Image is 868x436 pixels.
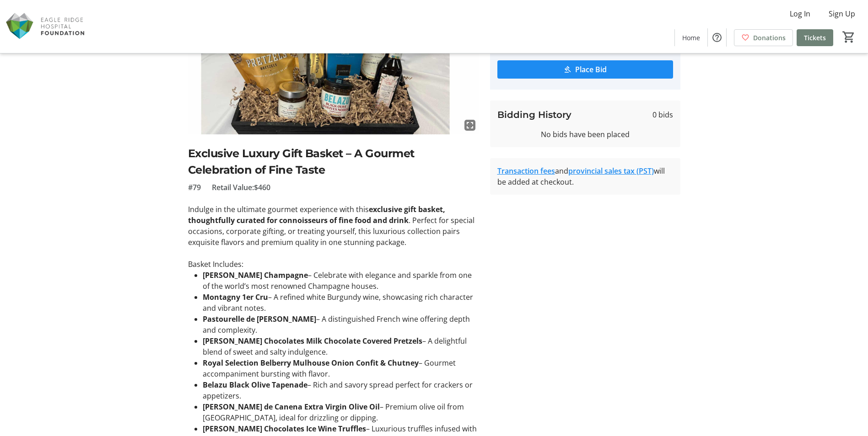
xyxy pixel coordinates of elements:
[203,380,307,390] strong: Belazu Black Olive Tapenade
[203,292,268,302] strong: Montagny 1er Cru
[203,379,479,401] li: – Rich and savory spread perfect for crackers or appetizers.
[675,29,707,46] a: Home
[203,402,380,412] strong: [PERSON_NAME] de Canena Extra Virgin Olive Oil
[212,182,270,193] span: Retail Value: $460
[203,270,308,280] strong: [PERSON_NAME] Champagne
[497,60,673,79] button: Place Bid
[188,204,445,225] strong: exclusive gift basket, thoughtfully curated for connoisseurs of fine food and drink
[188,259,479,270] p: Basket Includes:
[203,270,479,292] li: – Celebrate with elegance and sparkle from one of the world’s most renowned Champagne houses.
[708,28,726,47] button: Help
[203,314,479,335] li: – A distinguished French wine offering depth and complexity.
[203,358,419,368] strong: Royal Selection Belberry Mulhouse Onion Confit & Chutney
[188,182,201,193] span: #79
[203,424,366,434] strong: [PERSON_NAME] Chocolates Ice Wine Truffles
[652,109,673,120] span: 0 bids
[188,145,479,178] h2: Exclusive Luxury Gift Basket – A Gourmet Celebration of Fine Taste
[829,8,855,19] span: Sign Up
[782,6,818,21] button: Log In
[797,29,833,46] a: Tickets
[841,29,857,45] button: Cart
[821,6,863,21] button: Sign Up
[790,8,810,19] span: Log In
[497,165,673,187] div: and will be added at checkout.
[497,108,571,122] h3: Bidding History
[464,120,475,131] mat-icon: fullscreen
[575,64,607,75] span: Place Bid
[497,166,555,176] a: Transaction fees
[203,401,479,423] li: – Premium olive oil from [GEOGRAPHIC_DATA], ideal for drizzling or dipping.
[203,336,422,346] strong: [PERSON_NAME] Chocolates Milk Chocolate Covered Pretzels
[497,129,673,140] div: No bids have been placed
[203,292,479,314] li: – A refined white Burgundy wine, showcasing rich character and vibrant notes.
[5,4,87,49] img: Eagle Ridge Hospital Foundation's Logo
[203,314,316,324] strong: Pastourelle de [PERSON_NAME]
[568,166,654,176] a: provincial sales tax (PST)
[753,33,786,43] span: Donations
[734,29,793,46] a: Donations
[203,335,479,357] li: – A delightful blend of sweet and salty indulgence.
[682,33,700,43] span: Home
[203,357,479,379] li: – Gourmet accompaniment bursting with flavor.
[188,204,479,248] p: Indulge in the ultimate gourmet experience with this . Perfect for special occasions, corporate g...
[804,33,826,43] span: Tickets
